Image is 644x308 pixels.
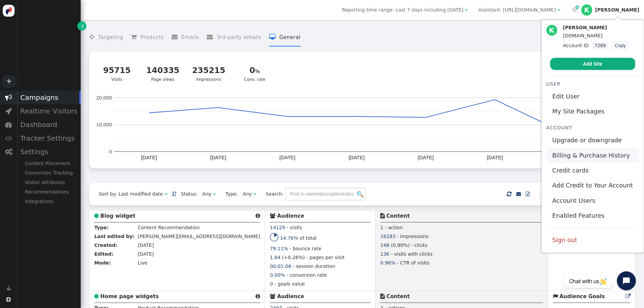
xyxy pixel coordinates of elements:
li: Emails [172,29,199,47]
img: logo-icon.svg [3,5,15,17]
div: 140335 [146,65,180,76]
b: Mode: [94,260,111,266]
span: Search: [261,191,284,197]
span:  [81,22,84,30]
span: Reporting time range: Last 7 days including [DATE] [342,7,463,13]
span:  [131,34,140,40]
span:  [465,7,468,12]
span: 0.00% [270,272,285,278]
span: (0.90%) [391,242,409,248]
a: 235215Impressions [188,60,229,87]
div: Content Placement [17,159,81,168]
div: Any [243,191,252,198]
span: - visits with clicks [391,251,432,257]
span:  [172,34,181,40]
input: Find in name/description/rules [285,188,366,200]
text: [DATE] [349,155,365,160]
span:  [526,192,530,196]
div: K [581,4,592,15]
span:  [557,7,560,12]
div: Campaigns [17,91,81,104]
a: « [539,190,548,198]
div: A chart. [94,96,599,164]
span: [DATE] [138,242,154,248]
div: 235215 [192,65,226,76]
div: Impressions [192,65,226,83]
b: Content [386,213,410,219]
span: 1.84 [270,255,280,260]
span: 79.11% [270,246,288,251]
b: Type: [94,225,108,230]
div: [PERSON_NAME] [563,25,629,31]
div: Visits [100,65,134,83]
span: - clicks [411,242,427,248]
span: - goals value [275,281,305,287]
span:  [256,294,260,299]
div: Realtime Visitors [17,104,81,118]
a: Billing & Purchase History [546,148,639,163]
div: Account [546,124,639,131]
div: 95715 [100,65,134,76]
span: - session duration [293,264,335,269]
a: 95715Visits [96,60,138,87]
img: icon_search.png [357,191,363,197]
text: 0 [109,149,112,155]
div: Account ID [563,41,629,50]
span:  [94,213,99,218]
span:  [572,7,578,12]
div: Visitor Attributes [17,178,81,187]
a: 0Conv. rate [234,60,276,87]
span: Sorted in descending order [172,192,176,196]
text: [DATE] [279,155,295,160]
div: Dashboard [17,118,81,131]
b: Last edited by: [94,234,134,239]
span:  [269,34,279,40]
span:  [507,190,511,198]
span: - CTR of visits [397,260,429,266]
span: [PERSON_NAME][EMAIL_ADDRESS][DOMAIN_NAME] [138,234,260,239]
span:  [553,294,558,299]
text: 20,000 [96,95,112,101]
div: Recommendations [17,187,81,197]
span: - pages per visit [306,255,345,260]
li: Products [131,29,164,47]
a: Sign out [546,233,639,248]
text: [DATE] [141,155,157,160]
div: Any [202,191,212,198]
a: Account Users [546,193,639,208]
b: Blog widget [100,213,135,219]
span: - conversion rate [286,272,327,278]
a: Add Site [550,58,635,70]
div: Conv. rate [238,65,271,83]
text: 10,000 [96,122,112,127]
span:  [6,285,11,292]
a:   [571,6,579,14]
span:  [89,34,98,40]
a: 140335Page views [142,60,184,87]
div: User [546,80,639,88]
span: Content Recommendation [138,225,200,230]
a:  [516,191,521,197]
span: 16283 [380,234,396,239]
span:  [5,94,12,101]
span:  [516,192,521,196]
span: - action [385,225,403,230]
span:  [6,297,11,302]
div: Assistant: [URL][DOMAIN_NAME] [478,6,556,14]
span:  [270,294,275,299]
span: Live [138,260,147,266]
span: 00:01:06 [270,264,291,269]
var: 7209 [592,41,608,50]
span: 14129 [270,225,285,230]
div: Tracker Settings [17,131,81,145]
b: Edited: [94,251,113,257]
div: Conversion Tracking [17,168,81,178]
a: Credit cards [546,163,639,178]
span:  [5,121,12,128]
div: [PERSON_NAME] [595,7,639,13]
span: Status: [176,191,198,198]
b: Audience Goals [560,293,605,300]
div: K [546,25,557,36]
span:  [625,294,630,299]
span:  [5,148,12,155]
